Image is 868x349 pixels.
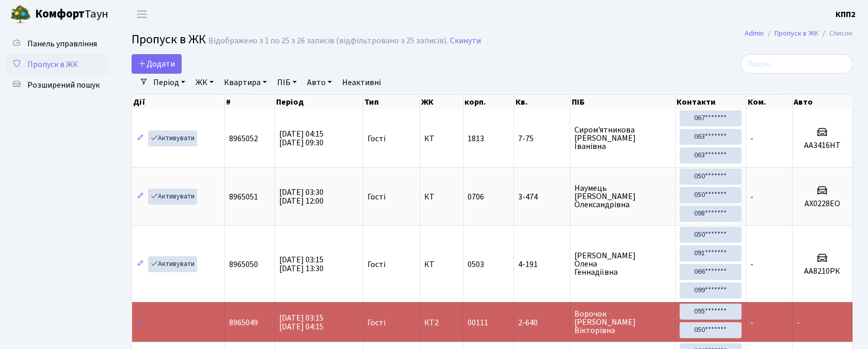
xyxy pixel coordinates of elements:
[468,133,484,144] span: 1813
[835,8,856,21] a: КПП2
[450,36,481,46] a: Скинути
[750,191,753,203] span: -
[747,95,793,109] th: Ком.
[5,34,108,54] a: Панель управління
[5,54,108,75] a: Пропуск в ЖК
[424,193,459,201] span: КТ
[518,260,566,269] span: 4-191
[132,30,206,48] span: Пропуск в ЖК
[571,95,676,109] th: ПІБ
[797,199,848,209] h5: АХ0228ЕО
[729,23,868,44] nav: breadcrumb
[518,135,566,143] span: 7-75
[750,259,753,270] span: -
[574,252,670,276] span: [PERSON_NAME] Олена Геннадіївна
[424,260,459,269] span: КТ
[229,317,258,328] span: 8965049
[775,28,818,39] a: Пропуск в ЖК
[793,95,853,109] th: Авто
[138,58,175,70] span: Додати
[273,74,301,91] a: ПІБ
[363,95,420,109] th: Тип
[518,193,566,201] span: 3-474
[279,128,324,148] span: [DATE] 04:15 [DATE] 09:30
[367,135,385,143] span: Гості
[750,317,753,328] span: -
[5,75,108,95] a: Розширений пошук
[468,191,484,203] span: 0706
[149,74,189,91] a: Період
[27,79,100,91] span: Розширений пошук
[424,319,459,327] span: КТ2
[835,9,856,20] b: КПП2
[741,54,853,74] input: Пошук...
[279,312,324,333] span: [DATE] 03:15 [DATE] 04:15
[220,74,271,91] a: Квартира
[676,95,746,109] th: Контакти
[367,260,385,269] span: Гості
[574,184,670,209] span: Наумець [PERSON_NAME] Олександрівна
[338,74,385,91] a: Неактивні
[229,133,258,144] span: 8965052
[468,317,488,328] span: 00111
[463,95,515,109] th: корп.
[129,6,155,23] button: Переключити навігацію
[27,59,78,70] span: Пропуск в ЖК
[275,95,363,109] th: Період
[279,187,324,207] span: [DATE] 03:30 [DATE] 12:00
[468,259,484,270] span: 0503
[35,6,85,22] b: Комфорт
[225,95,275,109] th: #
[750,133,753,144] span: -
[229,191,258,203] span: 8965051
[10,4,31,25] img: logo.png
[303,74,336,91] a: Авто
[515,95,571,109] th: Кв.
[797,141,848,151] h5: АА3416НТ
[797,267,848,276] h5: АА8210РК
[132,54,182,74] a: Додати
[367,193,385,201] span: Гості
[424,135,459,143] span: КТ
[35,6,108,23] span: Таун
[518,319,566,327] span: 2-640
[191,74,218,91] a: ЖК
[229,259,258,270] span: 8965050
[420,95,463,109] th: ЖК
[27,38,97,49] span: Панель управління
[574,310,670,335] span: Ворочок [PERSON_NAME] Вікторівна
[745,28,764,39] a: Admin
[148,189,197,205] a: Активувати
[148,256,197,272] a: Активувати
[797,317,800,328] span: -
[367,319,385,327] span: Гості
[279,254,324,274] span: [DATE] 03:15 [DATE] 13:30
[818,28,853,39] li: Список
[132,95,225,109] th: Дії
[208,36,448,46] div: Відображено з 1 по 25 з 26 записів (відфільтровано з 25 записів).
[148,130,197,146] a: Активувати
[574,126,670,151] span: Сиром'ятникова [PERSON_NAME] Іванівна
